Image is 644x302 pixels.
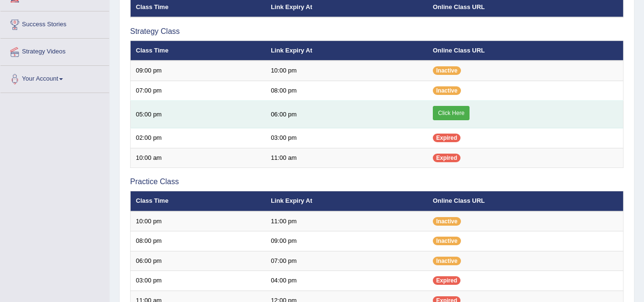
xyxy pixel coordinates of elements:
td: 07:00 pm [266,251,428,271]
span: Inactive [433,237,461,245]
td: 08:00 pm [131,231,266,251]
h3: Practice Class [130,177,624,186]
td: 08:00 pm [266,81,428,101]
td: 09:00 pm [131,61,266,81]
h3: Strategy Class [130,27,624,36]
span: Inactive [433,86,461,95]
td: 06:00 pm [131,251,266,271]
th: Class Time [131,41,266,61]
td: 06:00 pm [266,101,428,128]
span: Inactive [433,217,461,226]
td: 07:00 pm [131,81,266,101]
a: Your Account [0,66,109,90]
th: Online Class URL [428,41,624,61]
a: Success Stories [0,11,109,35]
a: Click Here [433,106,470,120]
td: 04:00 pm [266,271,428,291]
td: 10:00 pm [131,211,266,231]
td: 10:00 pm [266,61,428,81]
span: Inactive [433,257,461,265]
th: Link Expiry At [266,41,428,61]
td: 05:00 pm [131,101,266,128]
th: Link Expiry At [266,191,428,211]
td: 09:00 pm [266,231,428,251]
span: Expired [433,154,460,162]
td: 02:00 pm [131,128,266,148]
span: Inactive [433,66,461,75]
span: Expired [433,276,460,285]
span: Expired [433,134,460,142]
td: 03:00 pm [266,128,428,148]
td: 03:00 pm [131,271,266,291]
a: Strategy Videos [0,39,109,62]
th: Online Class URL [428,191,624,211]
td: 11:00 am [266,148,428,168]
td: 11:00 pm [266,211,428,231]
td: 10:00 am [131,148,266,168]
th: Class Time [131,191,266,211]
